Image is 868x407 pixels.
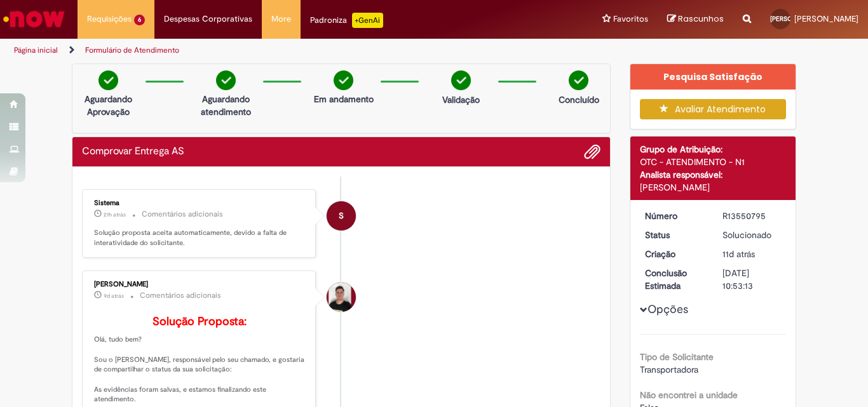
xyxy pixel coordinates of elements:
p: Aguardando atendimento [195,93,257,118]
span: Requisições [87,13,132,25]
span: 11d atrás [722,248,755,260]
div: System [327,201,356,230]
a: Rascunhos [667,13,724,25]
span: 6 [134,15,145,25]
time: 22/09/2025 09:47:44 [104,292,124,300]
img: check-circle-green.png [451,70,471,90]
b: Solução Proposta: [153,314,247,329]
div: 19/09/2025 13:53:10 [722,248,782,260]
b: Não encontrei a unidade [640,389,738,401]
p: Solução proposta aceita automaticamente, devido a falta de interatividade do solicitante. [94,228,306,248]
p: Validação [442,93,480,106]
span: 21h atrás [104,211,126,218]
div: Sistema [94,199,306,207]
div: Pesquisa Satisfação [630,64,796,90]
div: [DATE] 10:53:13 [722,267,782,292]
div: R13550795 [722,210,782,222]
small: Comentários adicionais [140,290,221,301]
span: More [271,13,291,25]
span: Rascunhos [678,13,724,25]
div: [PERSON_NAME] [94,281,306,288]
p: Aguardando Aprovação [78,93,139,118]
a: Página inicial [14,45,58,55]
time: 19/09/2025 13:53:10 [722,248,755,260]
button: Avaliar Atendimento [640,99,787,119]
small: Comentários adicionais [142,209,223,220]
span: [PERSON_NAME] [770,15,820,23]
ul: Trilhas de página [10,39,569,62]
div: Grupo de Atribuição: [640,143,787,156]
span: [PERSON_NAME] [794,13,858,24]
h2: Comprovar Entrega AS Histórico de tíquete [82,146,184,157]
div: [PERSON_NAME] [640,181,787,194]
div: Padroniza [310,13,383,28]
p: Em andamento [314,93,374,105]
span: Favoritos [613,13,648,25]
b: Tipo de Solicitante [640,351,714,363]
span: Transportadora [640,364,698,375]
img: check-circle-green.png [569,70,588,90]
p: Concluído [559,93,599,106]
span: 9d atrás [104,292,124,300]
span: Despesas Corporativas [164,13,252,25]
a: Formulário de Atendimento [85,45,179,55]
span: S [339,201,344,231]
img: ServiceNow [1,6,67,32]
dt: Número [635,210,714,222]
img: check-circle-green.png [98,70,118,90]
div: Matheus Henrique Drudi [327,283,356,312]
img: check-circle-green.png [334,70,353,90]
button: Adicionar anexos [584,143,600,160]
time: 29/09/2025 16:47:44 [104,211,126,218]
div: OTC - ATENDIMENTO - N1 [640,156,787,168]
div: Solucionado [722,229,782,241]
img: check-circle-green.png [216,70,236,90]
dt: Status [635,229,714,241]
dt: Criação [635,248,714,260]
dt: Conclusão Estimada [635,267,714,292]
p: +GenAi [352,13,383,28]
div: Analista responsável: [640,168,787,181]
